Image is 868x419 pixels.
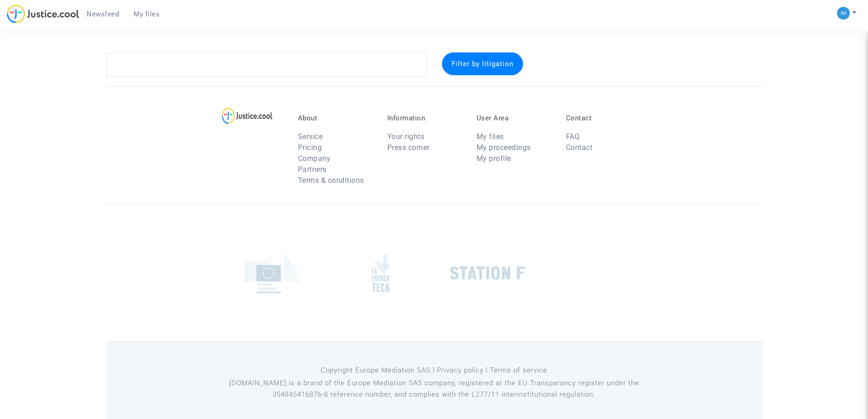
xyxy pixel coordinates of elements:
img: a105443982b9e25553e3eed4c9f672e7 [837,7,850,20]
a: Partners [298,165,327,174]
a: My files [477,132,504,141]
a: Newsfeed [79,7,126,21]
p: [DOMAIN_NAME] is a brand of the Europe Mediation SAS company, registered at the EU Transparancy r... [226,378,642,400]
img: jc-logo.svg [7,5,79,23]
span: Filter by litigation [452,60,514,68]
p: Copyright Europe Mediation SAS l Privacy policy l Terms of service [226,365,642,376]
span: Newsfeed [87,10,119,18]
a: My proceedings [477,143,531,152]
img: europe_commision.png [245,253,302,293]
p: About [298,114,374,122]
a: Contact [566,143,593,152]
a: Pricing [298,143,322,152]
img: logo-lg.svg [222,108,272,124]
a: My files [126,7,167,21]
p: User Area [477,114,552,122]
p: Contact [566,114,642,122]
a: Company [298,154,331,163]
img: stationf.png [450,266,525,280]
a: Press corner [387,143,430,152]
a: Terms & conditions [298,176,364,185]
span: My files [134,10,159,18]
p: Information [387,114,463,122]
a: Your rights [387,132,425,141]
a: Service [298,132,323,141]
a: FAQ [566,132,580,141]
img: french_tech.png [372,254,389,293]
a: My profile [477,154,511,163]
